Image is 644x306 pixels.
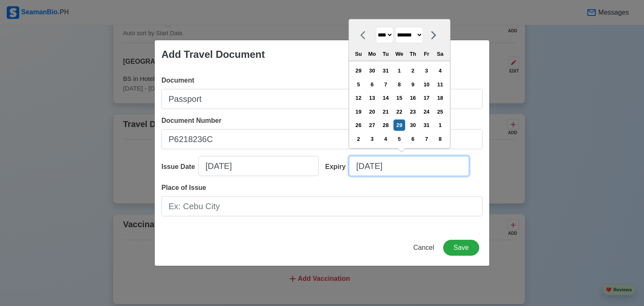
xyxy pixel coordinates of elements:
[434,133,446,145] div: Choose Saturday, February 8th, 2025
[407,119,418,131] div: Choose Thursday, January 30th, 2025
[351,64,447,146] div: month 2025-01
[380,106,391,117] div: Choose Tuesday, January 21st, 2025
[380,48,391,60] div: Tu
[394,106,405,117] div: Choose Wednesday, January 22nd, 2025
[394,92,405,104] div: Choose Wednesday, January 15th, 2025
[434,48,446,60] div: Sa
[366,92,378,104] div: Choose Monday, January 13th, 2025
[366,48,378,60] div: Mo
[161,117,221,124] span: Document Number
[407,106,418,117] div: Choose Thursday, January 23rd, 2025
[394,65,405,76] div: Choose Wednesday, January 1st, 2025
[380,92,391,104] div: Choose Tuesday, January 14th, 2025
[366,119,378,131] div: Choose Monday, January 27th, 2025
[394,119,405,131] div: Choose Wednesday, January 29th, 2025
[366,106,378,117] div: Choose Monday, January 20th, 2025
[353,48,364,60] div: Su
[421,79,432,90] div: Choose Friday, January 10th, 2025
[394,79,405,90] div: Choose Wednesday, January 8th, 2025
[434,92,446,104] div: Choose Saturday, January 18th, 2025
[161,89,483,109] input: Ex: Passport
[407,48,418,60] div: Th
[421,65,432,76] div: Choose Friday, January 3rd, 2025
[421,92,432,104] div: Choose Friday, January 17th, 2025
[434,79,446,90] div: Choose Saturday, January 11th, 2025
[353,133,364,145] div: Choose Sunday, February 2nd, 2025
[161,77,194,84] span: Document
[407,79,418,90] div: Choose Thursday, January 9th, 2025
[353,119,364,131] div: Choose Sunday, January 26th, 2025
[434,119,446,131] div: Choose Saturday, February 1st, 2025
[161,196,483,216] input: Ex: Cebu City
[407,133,418,145] div: Choose Thursday, February 6th, 2025
[380,133,391,145] div: Choose Tuesday, February 4th, 2025
[161,184,206,191] span: Place of Issue
[394,48,405,60] div: We
[353,92,364,104] div: Choose Sunday, January 12th, 2025
[161,129,483,149] input: Ex: P12345678B
[421,133,432,145] div: Choose Friday, February 7th, 2025
[353,65,364,76] div: Choose Sunday, December 29th, 2024
[366,79,378,90] div: Choose Monday, January 6th, 2025
[407,65,418,76] div: Choose Thursday, January 2nd, 2025
[434,106,446,117] div: Choose Saturday, January 25th, 2025
[407,92,418,104] div: Choose Thursday, January 16th, 2025
[421,106,432,117] div: Choose Friday, January 24th, 2025
[421,119,432,131] div: Choose Friday, January 31st, 2025
[353,79,364,90] div: Choose Sunday, January 5th, 2025
[380,65,391,76] div: Choose Tuesday, December 31st, 2024
[408,240,440,256] button: Cancel
[443,240,479,256] button: Save
[413,244,434,251] span: Cancel
[161,162,198,172] div: Issue Date
[380,119,391,131] div: Choose Tuesday, January 28th, 2025
[325,162,349,172] div: Expiry
[161,47,265,62] div: Add Travel Document
[366,65,378,76] div: Choose Monday, December 30th, 2024
[434,65,446,76] div: Choose Saturday, January 4th, 2025
[353,106,364,117] div: Choose Sunday, January 19th, 2025
[380,79,391,90] div: Choose Tuesday, January 7th, 2025
[394,133,405,145] div: Choose Wednesday, February 5th, 2025
[366,133,378,145] div: Choose Monday, February 3rd, 2025
[421,48,432,60] div: Fr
